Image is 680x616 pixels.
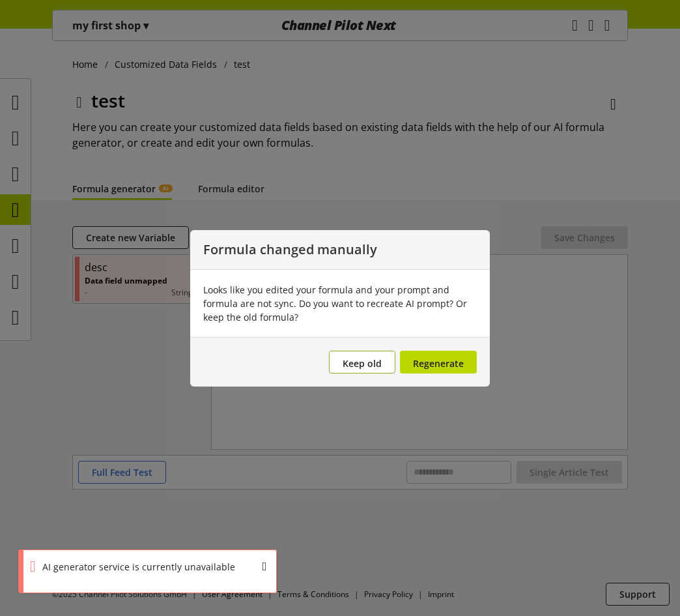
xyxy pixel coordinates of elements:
div: AI generator service is currently unavailable [36,560,235,574]
span: Regenerate [413,357,464,370]
div: Looks like you edited your formula and your prompt and formula are not sync. Do you want to recre... [203,283,477,324]
span: Keep old [343,357,382,370]
p: Formula changed manually [203,243,477,256]
button: Regenerate [400,351,477,374]
button: Keep old [329,351,395,374]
